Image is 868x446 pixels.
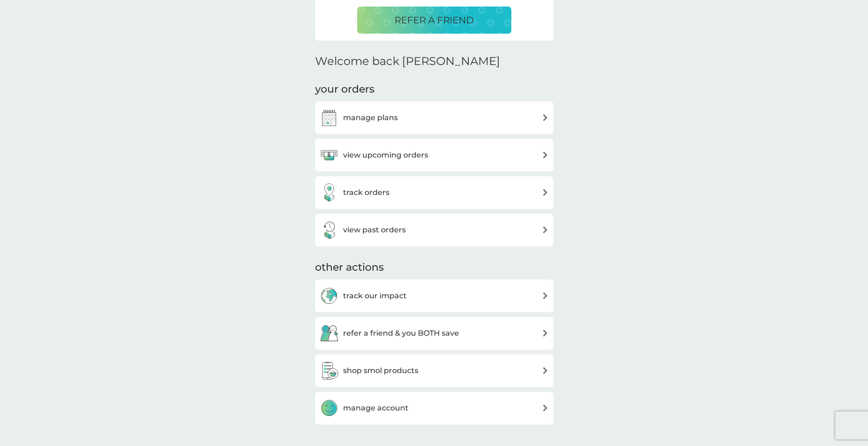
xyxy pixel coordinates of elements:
[315,260,384,275] h3: other actions
[542,151,549,158] img: arrow right
[542,292,549,299] img: arrow right
[542,367,549,374] img: arrow right
[343,402,409,414] h3: manage account
[357,7,511,34] button: REFER A FRIEND
[542,226,549,233] img: arrow right
[343,365,418,377] h3: shop smol products
[343,187,389,199] h3: track orders
[542,330,549,337] img: arrow right
[542,114,549,121] img: arrow right
[542,404,549,411] img: arrow right
[343,327,459,339] h3: refer a friend & you BOTH save
[315,55,500,68] h2: Welcome back [PERSON_NAME]
[343,149,428,161] h3: view upcoming orders
[343,224,406,236] h3: view past orders
[343,112,398,124] h3: manage plans
[542,189,549,196] img: arrow right
[343,290,407,302] h3: track our impact
[315,82,374,97] h3: your orders
[395,13,474,28] p: REFER A FRIEND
